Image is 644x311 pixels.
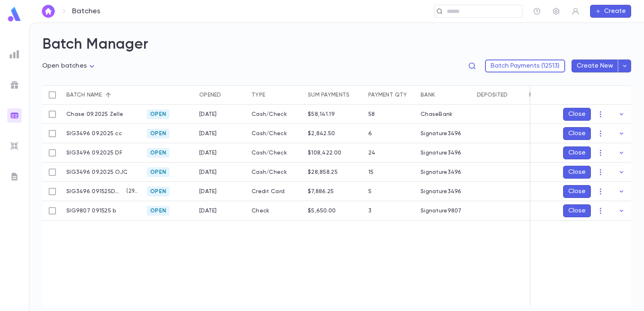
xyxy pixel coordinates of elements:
[368,85,407,105] div: Payment qty
[368,111,375,117] div: 58
[368,188,372,195] div: 5
[248,124,304,143] div: Cash/Check
[42,36,631,54] h2: Batch Manager
[248,182,304,201] div: Credit Card
[10,141,19,151] img: imports_grey.530a8a0e642e233f2baf0ef88e8c9fcb.svg
[529,85,560,105] div: Recorded
[10,49,19,59] img: reports_grey.c525e4749d1bce6a11f5fe2a8de1b229.svg
[308,85,349,105] div: Sum payments
[421,188,462,195] div: Signature3496
[10,172,19,181] img: letters_grey.7941b92b52307dd3b8a917253454ce1c.svg
[199,85,221,105] div: Opened
[572,60,618,72] button: Create New
[72,7,100,16] p: Batches
[248,105,304,124] div: Cash/Check
[368,150,376,156] div: 24
[364,85,417,105] div: Payment qty
[66,169,128,175] p: SIG3496 09.2025 OJC
[147,111,169,117] span: Open
[308,150,341,156] div: $108,422.00
[477,85,508,105] div: Deposited
[248,85,304,105] div: Type
[485,60,565,72] button: Batch Payments (12513)
[102,89,115,101] button: Sort
[66,130,122,137] p: SIG3496 09.2025 cc
[525,85,578,105] div: Recorded
[123,187,139,196] p: ( 2951 )
[563,204,591,217] button: Close
[368,130,372,137] div: 6
[6,6,23,22] img: logo
[66,208,116,214] p: SIG9807 091525 b
[147,188,169,195] span: Open
[199,130,217,137] div: 9/4/2025
[62,85,143,105] div: Batch name
[590,5,631,18] button: Create
[199,208,217,214] div: 9/15/2025
[421,169,462,175] div: Signature3496
[66,188,123,195] p: SIG3496 091525DMFcc
[147,208,169,214] span: Open
[368,208,372,214] div: 3
[308,169,338,175] div: $28,858.25
[563,166,591,179] button: Close
[421,111,453,117] div: ChaseBank
[252,85,265,105] div: Type
[248,201,304,220] div: Check
[308,130,335,137] div: $2,842.50
[147,169,169,175] span: Open
[10,111,19,120] img: batches_gradient.0a22e14384a92aa4cd678275c0c39cc4.svg
[368,169,374,175] div: 15
[42,60,97,72] div: Open batches
[195,85,248,105] div: Opened
[563,108,591,121] button: Close
[42,63,87,69] span: Open batches
[308,208,336,214] div: $5,650.00
[248,163,304,182] div: Cash/Check
[563,146,591,159] button: Close
[421,130,462,137] div: Signature3496
[248,143,304,163] div: Cash/Check
[199,169,217,175] div: 9/2/2025
[199,111,217,117] div: 9/1/2025
[10,80,19,90] img: campaigns_grey.99e729a5f7ee94e3726e6486bddda8f1.svg
[43,8,53,14] img: home_white.a664292cf8c1dea59945f0da9f25487c.svg
[421,208,462,214] div: Signature9807
[147,130,169,137] span: Open
[304,85,364,105] div: Sum payments
[417,85,473,105] div: Bank
[308,188,334,195] div: $7,886.25
[473,85,525,105] div: Deposited
[199,188,217,195] div: 9/15/2025
[147,150,169,156] span: Open
[563,127,591,140] button: Close
[66,111,123,117] p: Chase 09.2025 Zelle
[308,111,335,117] div: $58,141.19
[421,85,435,105] div: Bank
[563,185,591,198] button: Close
[199,150,217,156] div: 9/1/2025
[66,85,102,105] div: Batch name
[421,150,462,156] div: Signature3496
[66,150,122,156] p: SIG3496 09.2025 DF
